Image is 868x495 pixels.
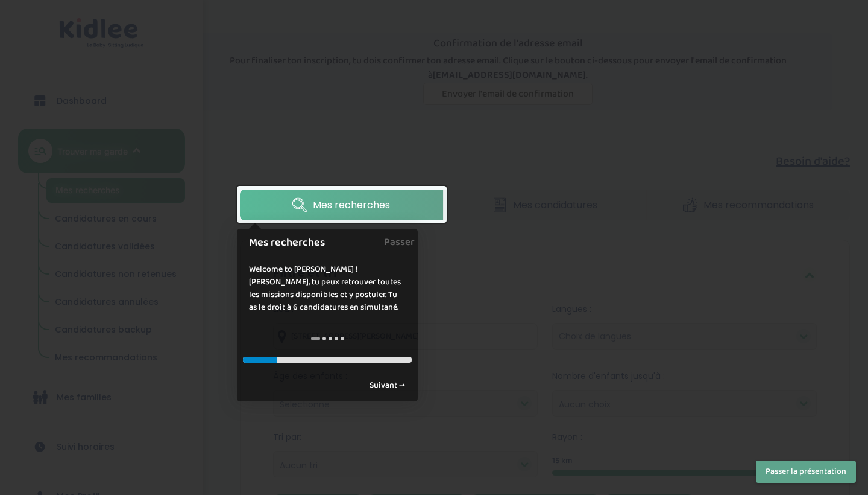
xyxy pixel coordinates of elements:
[363,375,412,395] a: Suivant →
[384,229,415,256] a: Passer
[313,197,390,212] span: Mes recherches
[240,190,442,220] a: Mes recherches
[237,251,418,326] div: Welcome to [PERSON_NAME] ! [PERSON_NAME], tu peux retrouver toutes les missions disponibles et y ...
[756,461,856,483] button: Passer la présentation
[249,235,390,251] h1: Mes recherches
